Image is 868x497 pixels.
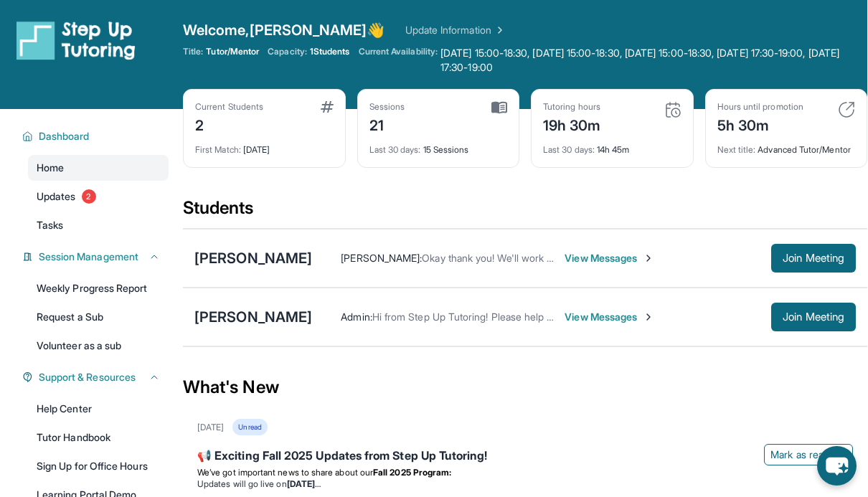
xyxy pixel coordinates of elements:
[28,333,169,359] a: Volunteer as a sub
[440,46,867,75] span: [DATE] 15:00-18:30, [DATE] 15:00-18:30, [DATE] 15:00-18:30, [DATE] 17:30-19:00, [DATE] 17:30-19:00
[838,101,855,118] img: card
[39,250,138,264] span: Session Management
[369,144,421,155] span: Last 30 days :
[422,252,586,264] span: Okay thank you! We'll work on these
[183,356,867,419] div: What's New
[82,189,96,204] span: 2
[195,144,241,155] span: First Match :
[770,448,829,462] span: Mark as read
[28,304,169,330] a: Request a Sub
[28,212,169,238] a: Tasks
[771,244,856,273] button: Join Meeting
[28,184,169,209] a: Updates2
[783,254,844,262] span: Join Meeting
[341,252,422,264] span: [PERSON_NAME] :
[268,46,307,57] span: Capacity:
[195,136,334,156] div: [DATE]
[28,155,169,181] a: Home
[369,101,405,113] div: Sessions
[643,311,654,323] img: Chevron-Right
[405,23,506,37] a: Update Information
[195,113,263,136] div: 2
[194,307,312,327] div: [PERSON_NAME]
[543,136,681,156] div: 14h 45m
[369,136,508,156] div: 15 Sessions
[28,425,169,450] a: Tutor Handbook
[39,129,90,143] span: Dashboard
[565,310,654,324] span: View Messages
[195,101,263,113] div: Current Students
[197,447,853,467] div: 📢 Exciting Fall 2025 Updates from Step Up Tutoring!
[194,248,312,268] div: [PERSON_NAME]
[206,46,259,57] span: Tutor/Mentor
[37,218,63,232] span: Tasks
[543,101,601,113] div: Tutoring hours
[369,113,405,136] div: 21
[543,144,595,155] span: Last 30 days :
[764,444,853,465] button: Mark as read
[33,129,160,143] button: Dashboard
[491,101,507,114] img: card
[717,136,856,156] div: Advanced Tutor/Mentor
[717,144,756,155] span: Next title :
[28,396,169,422] a: Help Center
[16,20,136,60] img: logo
[197,467,373,478] span: We’ve got important news to share about our
[565,251,654,265] span: View Messages
[183,197,867,228] div: Students
[717,113,803,136] div: 5h 30m
[183,20,385,40] span: Welcome, [PERSON_NAME] 👋
[39,370,136,384] span: Support & Resources
[37,189,76,204] span: Updates
[717,101,803,113] div: Hours until promotion
[287,478,321,489] strong: [DATE]
[28,453,169,479] a: Sign Up for Office Hours
[543,113,601,136] div: 19h 30m
[643,252,654,264] img: Chevron-Right
[341,311,372,323] span: Admin :
[183,46,203,57] span: Title:
[197,478,853,490] li: Updates will go live on
[783,313,844,321] span: Join Meeting
[491,23,506,37] img: Chevron Right
[817,446,857,486] button: chat-button
[37,161,64,175] span: Home
[33,370,160,384] button: Support & Resources
[664,101,681,118] img: card
[197,422,224,433] div: [DATE]
[771,303,856,331] button: Join Meeting
[232,419,267,435] div: Unread
[28,275,169,301] a: Weekly Progress Report
[359,46,438,75] span: Current Availability:
[321,101,334,113] img: card
[33,250,160,264] button: Session Management
[310,46,350,57] span: 1 Students
[373,467,451,478] strong: Fall 2025 Program:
